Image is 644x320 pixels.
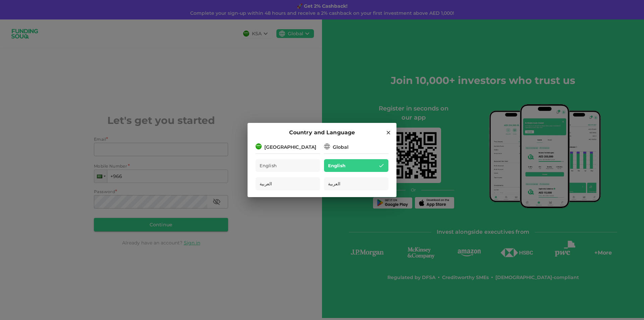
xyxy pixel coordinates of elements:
[333,144,348,151] div: Global
[328,180,340,188] span: العربية
[256,143,262,149] img: flag-sa.b9a346574cdc8950dd34b50780441f57.svg
[260,180,272,188] span: العربية
[328,162,345,170] span: English
[260,162,277,170] span: English
[289,128,355,137] span: Country and Language
[264,144,316,151] div: [GEOGRAPHIC_DATA]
